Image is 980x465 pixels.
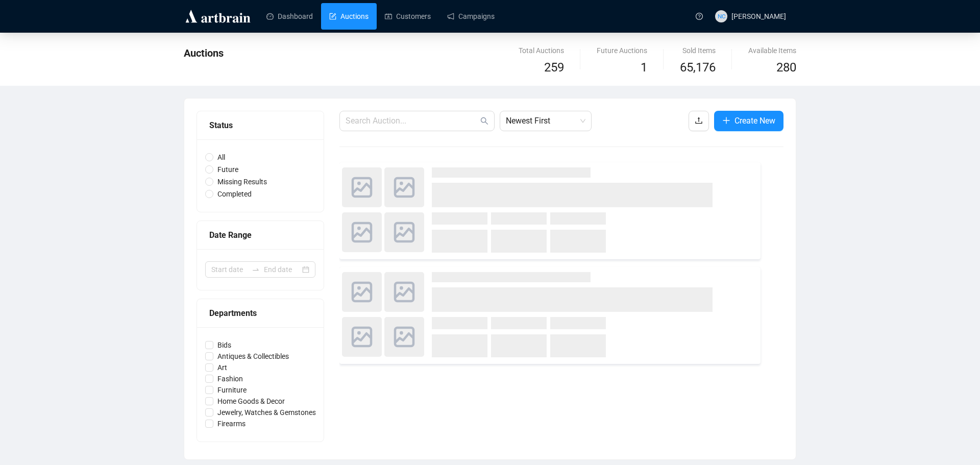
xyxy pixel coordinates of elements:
span: [PERSON_NAME] [731,12,786,20]
span: to [252,265,260,274]
span: Antiques & Collectibles [213,351,293,362]
span: Future [213,164,242,175]
img: photo.svg [342,167,382,207]
span: 259 [544,60,564,75]
img: photo.svg [384,272,424,312]
span: Auctions [184,47,224,59]
input: Start date [211,264,248,275]
span: Fashion [213,373,247,384]
span: Jewelry, Watches & Gemstones [213,407,320,418]
span: Art [213,362,231,373]
span: Missing Results [213,176,271,187]
div: Status [209,119,311,132]
span: Home Goods & Decor [213,396,289,407]
span: Furniture [213,384,251,396]
span: upload [695,116,703,125]
span: 1 [641,60,647,75]
a: Campaigns [447,3,495,30]
img: photo.svg [342,317,382,357]
a: Customers [385,3,431,30]
img: photo.svg [384,317,424,357]
span: plus [722,116,730,125]
img: photo.svg [342,212,382,252]
a: Dashboard [266,3,313,30]
button: Create New [714,111,783,131]
img: logo [184,8,252,25]
img: photo.svg [384,212,424,252]
img: photo.svg [342,272,382,312]
span: Newest First [506,111,585,131]
span: question-circle [696,13,703,20]
div: Total Auctions [519,45,564,56]
span: 65,176 [680,58,716,78]
span: swap-right [252,265,260,274]
div: Sold Items [680,45,716,56]
div: Date Range [209,229,311,241]
span: NC [717,11,725,21]
input: Search Auction... [346,115,478,127]
span: Create New [734,114,775,127]
span: search [480,117,488,125]
span: Completed [213,188,256,200]
span: 280 [776,60,796,75]
input: End date [264,264,300,275]
span: Firearms [213,418,250,429]
img: photo.svg [384,167,424,207]
span: All [213,152,229,163]
div: Departments [209,307,311,320]
span: Bids [213,339,235,351]
div: Future Auctions [597,45,647,56]
a: Auctions [329,3,369,30]
div: Available Items [748,45,796,56]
